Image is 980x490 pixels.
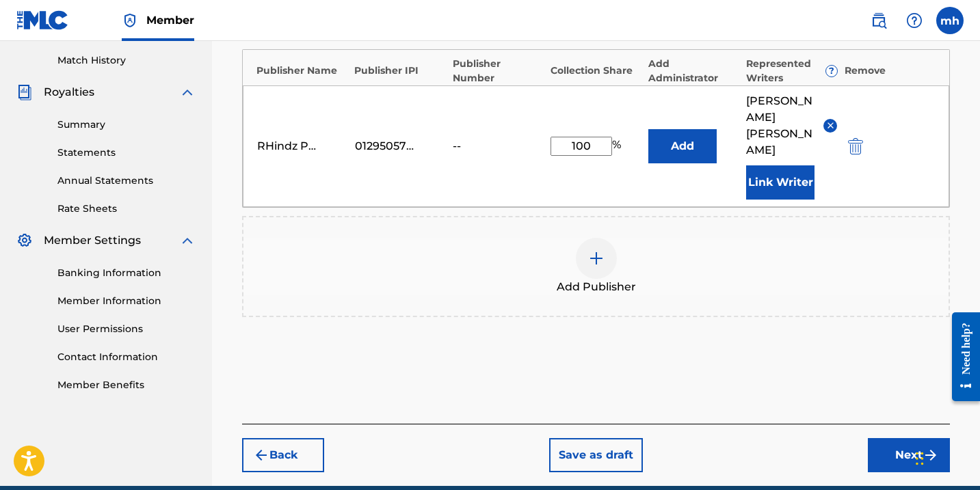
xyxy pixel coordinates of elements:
div: Represented Writers [746,57,837,85]
img: Member Settings [16,232,33,249]
img: add [588,250,605,267]
div: Add Administrator [648,57,739,85]
div: Help [901,7,928,34]
button: Add [648,129,717,163]
iframe: Resource Center [942,298,980,415]
a: User Permissions [57,322,196,336]
a: Member Information [57,294,196,308]
img: help [906,12,923,29]
div: Drag [916,438,924,479]
a: Match History [57,53,196,68]
div: Publisher Number [453,57,544,85]
span: [PERSON_NAME] [PERSON_NAME] [746,93,813,159]
button: Save as draft [549,438,643,472]
img: 12a2ab48e56ec057fbd8.svg [848,138,863,154]
img: MLC Logo [16,10,69,30]
span: Royalties [44,84,94,100]
a: Member Benefits [57,378,196,392]
a: Annual Statements [57,174,196,188]
img: 7ee5dd4eb1f8a8e3ef2f.svg [253,447,269,463]
span: Member Settings [44,232,141,249]
div: Publisher IPI [354,64,445,78]
img: remove-from-list-button [825,120,836,131]
span: % [612,137,624,156]
img: search [871,12,887,29]
a: Banking Information [57,266,196,280]
a: Summary [57,118,196,132]
span: Member [146,12,194,28]
img: Royalties [16,84,33,100]
a: Statements [57,146,196,160]
span: ? [826,66,837,77]
div: User Menu [936,7,964,34]
img: expand [179,232,196,249]
img: Top Rightsholder [122,12,138,29]
div: Publisher Name [256,64,347,78]
div: Remove [845,64,936,78]
button: Back [242,438,324,472]
a: Public Search [865,7,892,34]
span: Add Publisher [557,279,636,295]
div: Collection Share [551,64,641,78]
button: Link Writer [746,165,815,200]
a: Rate Sheets [57,202,196,216]
a: Contact Information [57,350,196,364]
button: Next [868,438,950,472]
img: expand [179,84,196,100]
iframe: Chat Widget [912,424,980,490]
